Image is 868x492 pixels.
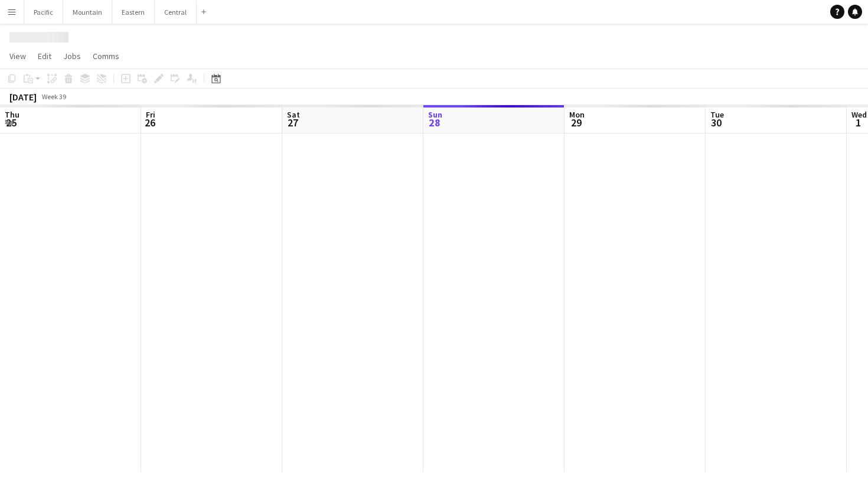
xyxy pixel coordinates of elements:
[144,116,155,129] span: 26
[569,109,585,120] span: Mon
[709,116,724,129] span: 30
[285,116,300,129] span: 27
[9,91,37,103] div: [DATE]
[93,51,119,61] span: Comms
[287,109,300,120] span: Sat
[58,48,86,64] a: Jobs
[426,116,442,129] span: 28
[3,116,19,129] span: 25
[9,51,26,61] span: View
[112,1,155,24] button: Eastern
[710,109,724,120] span: Tue
[63,51,81,61] span: Jobs
[38,51,51,61] span: Edit
[88,48,124,64] a: Comms
[63,1,112,24] button: Mountain
[5,48,31,64] a: View
[146,109,155,120] span: Fri
[155,1,197,24] button: Central
[5,109,19,120] span: Thu
[428,109,442,120] span: Sun
[850,116,867,129] span: 1
[39,92,68,101] span: Week 39
[33,48,56,64] a: Edit
[24,1,63,24] button: Pacific
[567,116,585,129] span: 29
[851,109,867,120] span: Wed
